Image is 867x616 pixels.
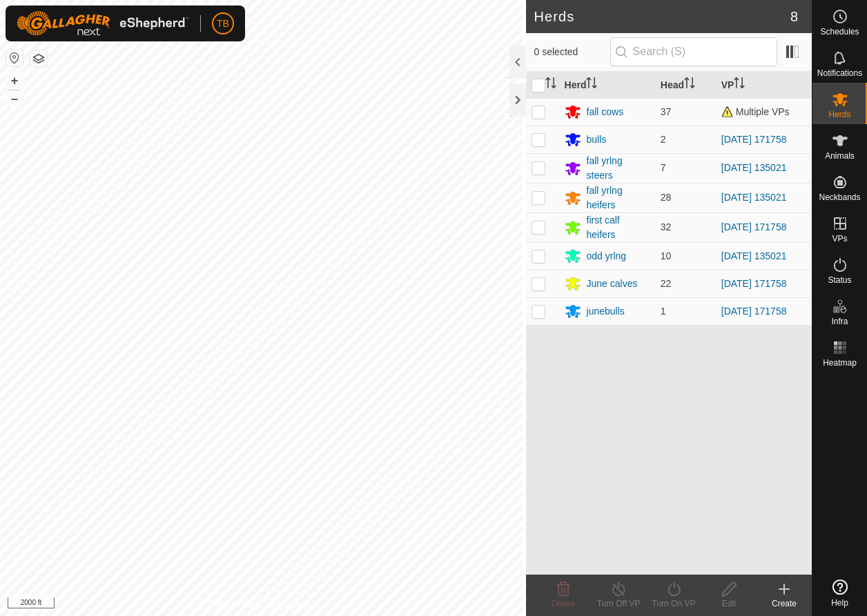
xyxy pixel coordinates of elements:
a: [DATE] 171758 [721,306,787,317]
div: Turn Off VP [591,597,646,610]
div: fall yrlng steers [587,154,650,183]
p-sorticon: Activate to sort [734,79,745,90]
span: Herds [828,110,850,119]
div: fall cows [587,105,624,119]
a: [DATE] 135021 [721,162,787,173]
a: [DATE] 135021 [721,192,787,203]
div: Turn On VP [646,597,701,610]
div: fall yrlng heifers [587,183,650,212]
span: 0 selected [534,45,610,59]
span: Status [828,276,851,284]
span: Delete [552,599,576,608]
span: 37 [661,106,672,117]
a: [DATE] 171758 [721,221,787,232]
th: Herd [559,72,655,99]
p-sorticon: Activate to sort [545,79,556,90]
div: odd yrlng [587,249,627,264]
div: Create [757,597,812,610]
button: Reset Map [6,50,23,66]
p-sorticon: Activate to sort [684,79,695,90]
span: 7 [661,162,666,173]
span: TB [217,17,229,31]
a: [DATE] 135021 [721,250,787,261]
h2: Herds [534,8,790,25]
a: Privacy Policy [208,598,260,610]
button: + [6,72,23,89]
button: – [6,90,23,107]
span: Multiple VPs [721,106,790,117]
button: Map Layers [30,50,47,67]
span: 22 [661,278,672,289]
a: Help [812,574,867,613]
div: Edit [701,597,757,610]
span: Animals [825,152,855,160]
input: Search (S) [610,37,777,66]
span: VPs [832,235,847,243]
span: Schedules [820,28,859,36]
span: Heatmap [823,359,857,367]
a: [DATE] 171758 [721,278,787,289]
span: 8 [790,6,798,27]
span: Infra [831,317,848,326]
span: Notifications [817,69,862,77]
span: 10 [661,250,672,261]
div: first calf heifers [587,213,650,242]
span: 28 [661,192,672,203]
span: 32 [661,221,672,232]
a: [DATE] 171758 [721,134,787,145]
div: junebulls [587,304,625,319]
span: 1 [661,306,666,317]
p-sorticon: Activate to sort [586,79,597,90]
th: VP [716,72,812,99]
span: Neckbands [819,193,860,201]
span: 2 [661,134,666,145]
div: bulls [587,132,607,147]
span: Help [831,599,848,607]
img: Gallagher Logo [17,11,189,36]
div: June calves [587,277,638,291]
a: Contact Us [276,598,317,610]
th: Head [655,72,716,99]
